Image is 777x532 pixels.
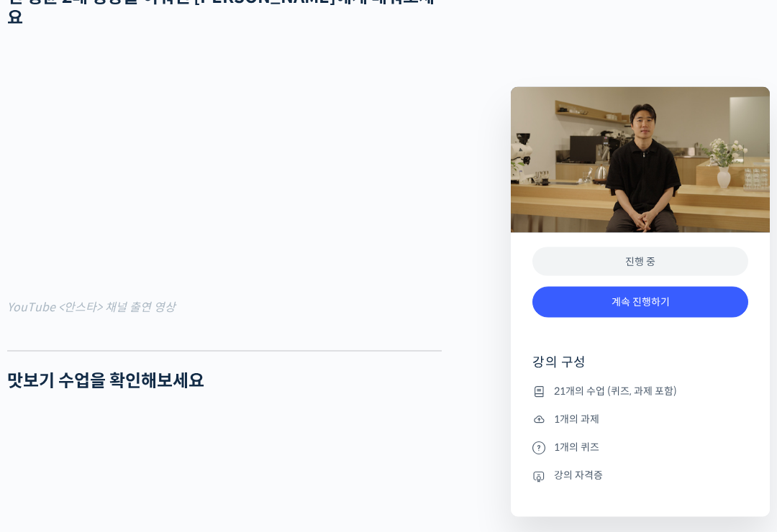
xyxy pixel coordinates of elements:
span: 홈 [45,434,54,446]
mark: YouTube <안스타> 채널 출연 영상 [7,301,176,316]
span: 대화 [132,435,149,446]
li: 1개의 과제 [532,411,748,428]
strong: 맛보기 수업을 확인해보세요 [7,371,204,393]
li: 21개의 수업 (퀴즈, 과제 포함) [532,382,748,400]
a: 홈 [4,413,95,449]
a: 설정 [186,413,276,449]
span: 설정 [222,434,240,446]
a: 대화 [95,413,186,449]
div: 진행 중 [532,247,748,277]
h4: 강의 구성 [532,354,748,382]
li: 1개의 퀴즈 [532,439,748,456]
li: 강의 자격증 [532,467,748,485]
a: 계속 진행하기 [532,287,748,318]
iframe: 원룸 보증금 천만원으로 카페 창업해서 60평 커피 공장 차린 부부 사장님 (아이덴티티 커피랩 1부) [7,49,442,293]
